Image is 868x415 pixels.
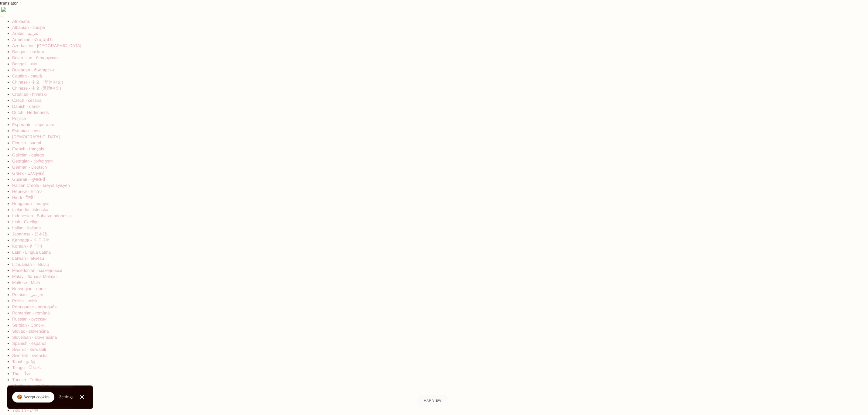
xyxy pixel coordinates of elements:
a: Bulgarian - български [12,67,54,72]
a: Lithuanian - lietuvių [12,262,49,267]
a: Maltese - Malti [12,280,40,285]
a: Afrikaans [12,19,30,24]
div: Settings [59,395,74,399]
a: Swedish - svenska [12,353,48,358]
a: Croatian - hrvatski [12,92,47,97]
a: Icelandic - íslenska [12,207,48,212]
a: Belarusian - беларуская [12,55,59,60]
a: Japanese - 日本語 [12,232,47,236]
a: Esperanto - esperanto [12,122,54,127]
a: English [12,116,26,121]
a: Irish - Gaeilge [12,219,39,224]
a: Hindi - हिन्दी [12,195,33,200]
a: Romanian - română [12,310,50,315]
a: Gujarati - ગુજરાતી [12,177,45,182]
a: French - français [12,146,44,151]
a: Latin - Lingua Latina [12,250,51,255]
a: Turkish - Türkçe [12,377,43,382]
a: Kannada - ಕನ್ನಡ [12,238,50,242]
a: Chinese - 中文（简体中文） [12,80,66,84]
a: Hungarian - magyar [12,201,50,206]
a: Telugu - తెలుగు [12,365,41,370]
a: Armenian - Հայերէն [12,37,53,42]
a: Spanish - español [12,341,46,346]
a: Chinese - 中文 (繁體中文) [12,86,61,91]
a: Swahili - Kiswahili [12,347,46,352]
a: Latvian - latviešu [12,256,44,261]
a: Estonian - eesti [12,128,42,133]
a: Slovak - slovenčina [12,329,49,334]
a: Portuguese - português [12,304,57,309]
a: Norwegian - norsk [12,286,47,291]
img: right-arrow.png [1,7,6,12]
a: 🍪 Accept cookies [12,392,54,403]
a: Map view [417,394,449,408]
a: Dutch - Nederlands [12,110,49,115]
a: Italian - italiano [12,225,41,230]
a: Czech - čeština [12,98,41,103]
a: Catalan - català [12,74,42,78]
a: Polish - polski [12,298,38,303]
a: Malay - Bahasa Melayu [12,274,57,279]
a: Russian - русский [12,317,46,321]
a: Slovenian - slovenščina [12,335,57,340]
a: Hebrew - ‎‫עברית‬‎ [12,189,42,194]
a: Ukrainian - українська [12,383,55,388]
a: Azerbaijani - [GEOGRAPHIC_DATA] [12,43,81,48]
a: Tamil - தமிழ் [12,359,35,364]
a: Danish - dansk [12,104,40,109]
a: Bengali - বাংলা [12,61,37,66]
a: Indonesian - Bahasa Indonesia [12,213,71,218]
a: Serbian - Српски [12,323,45,328]
a: Arabic - ‎‫العربية‬‎ [12,31,39,36]
a: Georgian - ქართული [12,159,53,163]
div: 🍪 Accept cookies [17,394,50,400]
a: [DEMOGRAPHIC_DATA] [12,134,60,139]
a: German - Deutsch [12,165,47,170]
a: Thai - ไทย [12,371,32,376]
a: Basque - euskara [12,49,46,54]
a: Galician - galego [12,153,44,157]
a: Korean - 한국어 [12,244,43,249]
span: Map view [424,399,441,403]
a: Haitian Creole - kreyòl ayisyen [12,183,70,188]
a: Greek - Ελληνικά [12,171,45,176]
a: Close Cookie Popup [76,391,88,403]
a: Albanian - shqipe [12,25,45,30]
a: Settings [59,390,74,404]
a: Finnish - suomi [12,140,41,145]
a: Persian - ‎‫فارسی‬‎ [12,292,43,297]
a: Macedonian - македонски [12,268,62,273]
a: Yiddish - יידיש [12,408,38,413]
